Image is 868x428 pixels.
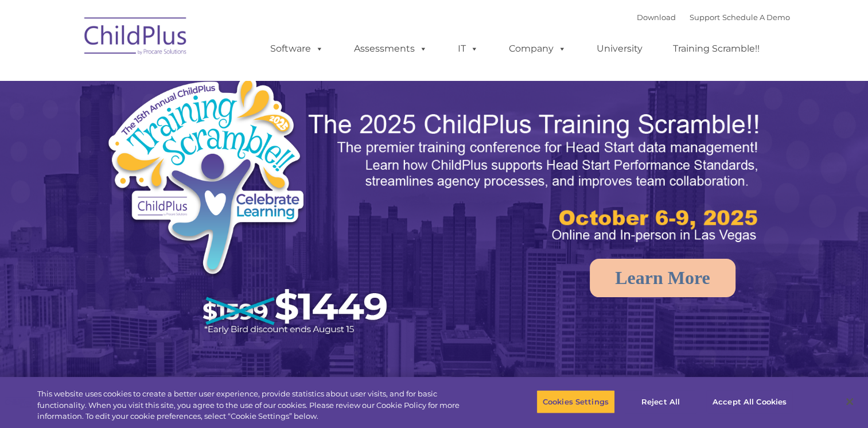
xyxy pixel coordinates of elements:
a: Learn More [590,259,735,297]
button: Cookies Settings [536,390,615,414]
a: Assessments [342,37,439,60]
a: Schedule A Demo [722,13,790,22]
div: This website uses cookies to create a better user experience, provide statistics about user visit... [37,388,477,422]
a: Download [637,13,676,22]
img: ChildPlus by Procare Solutions [79,9,193,67]
a: University [585,37,654,60]
span: Last name [159,76,194,84]
button: Close [837,389,862,414]
font: | [637,13,790,22]
a: Software [259,37,335,60]
a: Support [690,13,720,22]
a: IT [446,37,490,60]
button: Accept All Cookies [706,390,793,414]
a: Company [497,37,578,60]
button: Reject All [625,390,696,414]
span: Phone number [159,123,208,131]
a: Training Scramble!! [661,37,771,60]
